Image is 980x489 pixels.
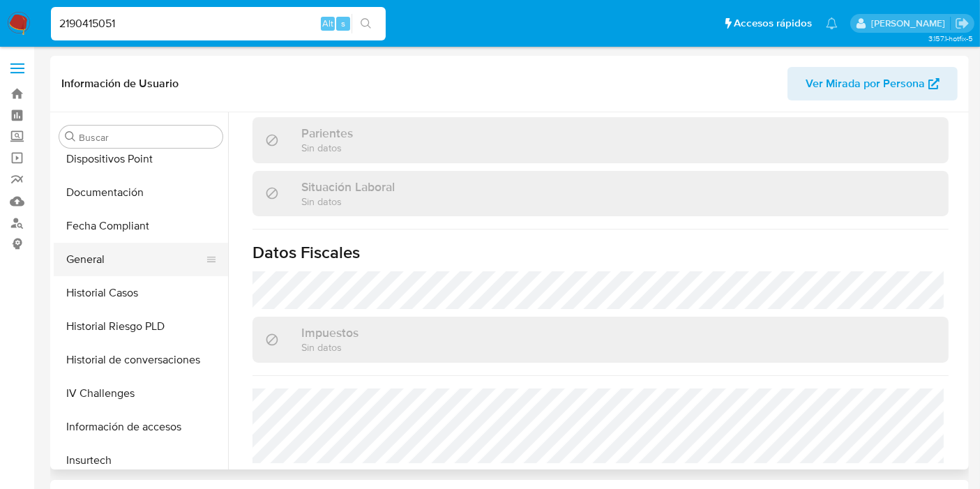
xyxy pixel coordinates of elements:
button: Historial Casos [54,276,228,310]
div: ImpuestosSin datos [252,317,949,362]
a: Salir [955,16,970,31]
p: Sin datos [301,195,395,208]
button: Documentación [54,176,228,209]
h3: Situación Laboral [301,179,395,195]
a: Notificaciones [826,17,838,29]
input: Buscar [79,131,217,144]
button: General [54,243,217,276]
div: ParientesSin datos [252,117,949,163]
button: Historial de conversaciones [54,343,228,377]
button: Dispositivos Point [54,142,228,176]
button: Ver Mirada por Persona [787,67,958,100]
h1: Información de Usuario [61,77,179,91]
span: s [341,17,345,30]
button: Insurtech [54,444,228,477]
h3: Impuestos [301,325,359,340]
button: Buscar [65,131,76,142]
span: Ver Mirada por Persona [806,67,925,100]
div: Situación LaboralSin datos [252,171,949,216]
button: Fecha Compliant [54,209,228,243]
button: Historial Riesgo PLD [54,310,228,343]
input: Buscar usuario o caso... [51,15,386,33]
p: Sin datos [301,340,359,354]
h3: Parientes [301,126,353,141]
button: IV Challenges [54,377,228,410]
button: search-icon [352,14,380,33]
span: Alt [322,17,333,30]
p: Sin datos [301,141,353,154]
h1: Datos Fiscales [252,242,949,263]
span: Accesos rápidos [734,16,812,31]
p: gregorio.negri@mercadolibre.com [871,17,950,30]
button: Información de accesos [54,410,228,444]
